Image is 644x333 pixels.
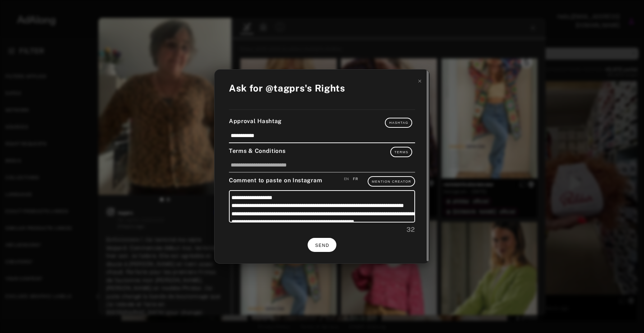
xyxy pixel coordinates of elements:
[229,117,415,128] div: Approval Hashtag
[229,147,415,157] div: Terms & Conditions
[390,147,413,157] button: Terms
[308,238,336,252] button: SEND
[353,176,358,182] div: Save an french version of your comment
[229,176,415,186] div: Comment to paste on Instagram
[385,118,412,128] button: Hashtag
[229,81,345,95] div: Ask for @tagprs's Rights
[608,299,644,333] iframe: Chat Widget
[372,180,411,183] span: Mention Creator
[395,150,409,154] span: Terms
[368,176,415,186] button: Mention Creator
[608,299,644,333] div: Widget de chat
[315,243,329,248] span: SEND
[389,121,408,125] span: Hashtag
[229,225,415,234] div: 32
[344,176,349,182] div: Save an english version of your comment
